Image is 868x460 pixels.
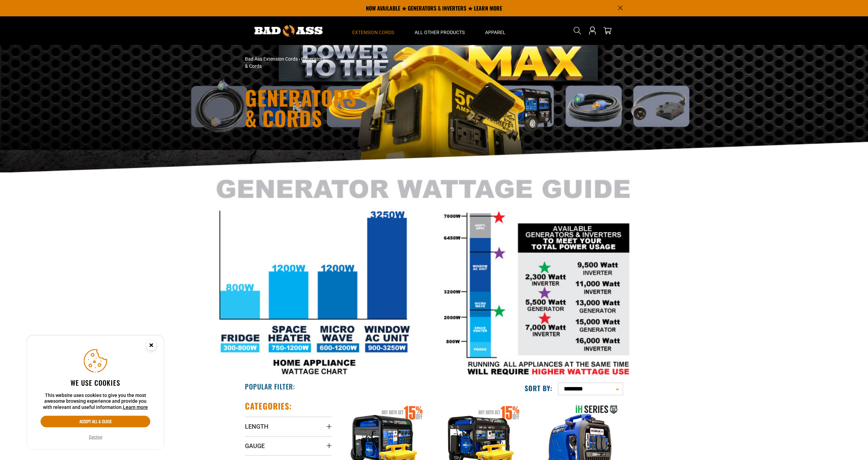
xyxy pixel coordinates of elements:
button: Decline [87,434,104,441]
summary: Length [245,417,332,436]
button: Accept all & close [41,416,150,427]
aside: Cookie Consent [27,336,164,449]
p: This website uses cookies to give you the most awesome browsing experience and provide you with r... [41,393,150,411]
summary: Extension Cords [342,16,404,45]
summary: Apparel [475,16,516,45]
span: › [299,56,300,62]
summary: Gauge [245,436,332,455]
a: Learn more [123,404,148,410]
h2: Categories: [245,401,292,411]
span: Extension Cords [352,29,394,35]
summary: Search [572,25,583,36]
span: Length [245,423,268,430]
span: Gauge [245,442,265,450]
h1: Generators & Cords [245,87,494,128]
h2: Popular Filter: [245,382,295,391]
span: Apparel [485,29,506,35]
label: Sort by: [525,384,553,393]
summary: All Other Products [404,16,475,45]
nav: breadcrumbs [245,56,494,70]
img: Bad Ass Extension Cords [254,25,323,36]
h2: We use cookies [41,378,150,387]
a: Bad Ass Extension Cords [245,56,298,62]
span: All Other Products [415,29,465,35]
